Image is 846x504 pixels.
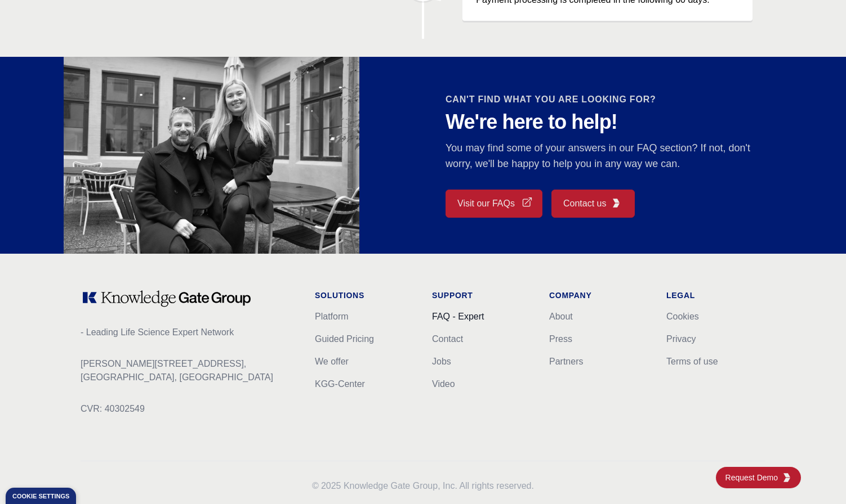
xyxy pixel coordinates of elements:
p: [PERSON_NAME][STREET_ADDRESS], [GEOGRAPHIC_DATA], [GEOGRAPHIC_DATA] [81,357,297,384]
h1: Legal [666,290,765,301]
a: Guided Pricing [315,334,374,344]
h1: Company [549,290,648,301]
p: We're here to help! [446,111,765,133]
p: You may find some of your answers in our FAQ section? If not, don't worry, we'll be happy to help... [446,140,765,172]
a: About [549,312,573,321]
img: KGG [612,199,621,208]
a: Jobs [432,357,451,366]
a: Cookies [666,312,699,321]
div: Cookie settings [12,493,69,499]
p: - Leading Life Science Expert Network [81,326,297,339]
h1: Solutions [315,290,414,301]
span: Contact us [563,197,606,210]
a: Contact [432,334,463,344]
span: © [312,481,319,490]
a: Partners [549,357,583,366]
img: KGG [782,473,791,482]
a: Press [549,334,572,344]
p: 2025 Knowledge Gate Group, Inc. All rights reserved. [81,479,765,493]
h2: CAN'T FIND WHAT YOU ARE LOOKING FOR? [446,93,765,106]
iframe: Chat Widget [790,450,846,504]
a: KGG-Center [315,379,365,389]
span: Request Demo [725,472,782,483]
a: Request DemoKGG [716,467,801,488]
a: Visit our FAQs [446,190,542,218]
h1: Support [432,290,531,301]
a: FAQ - Expert [432,312,484,321]
a: Contact usKGG [551,190,635,218]
a: Privacy [666,334,696,344]
a: We offer [315,357,349,366]
a: Terms of use [666,357,718,366]
a: Platform [315,312,349,321]
p: CVR: 40302549 [81,402,297,416]
a: Video [432,379,455,389]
